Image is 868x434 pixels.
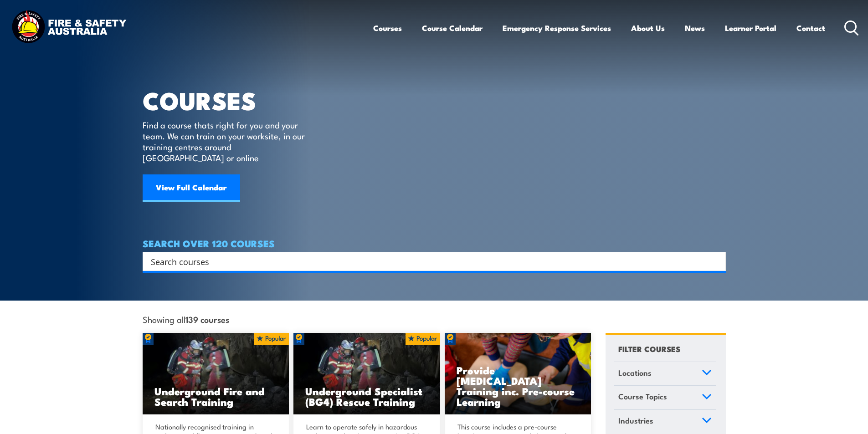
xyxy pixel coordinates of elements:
[154,386,277,407] h3: Underground Fire and Search Training
[503,16,611,40] a: Emergency Response Services
[143,314,229,324] span: Showing all
[143,333,289,415] img: Underground mine rescue
[618,414,653,427] span: Industries
[710,255,723,268] button: Search magnifier button
[618,342,680,355] h4: FILTER COURSES
[305,386,428,407] h3: Underground Specialist (BG4) Rescue Training
[725,16,776,40] a: Learner Portal
[143,119,309,163] p: Find a course thats right for you and your team. We can train on your worksite, in our training c...
[143,174,240,202] a: View Full Calendar
[422,16,483,40] a: Course Calendar
[153,255,708,268] form: Search form
[685,16,705,40] a: News
[614,410,716,434] a: Industries
[143,89,318,111] h1: COURSES
[631,16,665,40] a: About Us
[796,16,825,40] a: Contact
[457,365,580,407] h3: Provide [MEDICAL_DATA] Training inc. Pre-course Learning
[143,333,289,415] a: Underground Fire and Search Training
[185,313,229,325] strong: 139 courses
[151,255,706,268] input: Search input
[445,333,591,415] img: Low Voltage Rescue and Provide CPR
[373,16,402,40] a: Courses
[614,386,716,409] a: Course Topics
[445,333,591,415] a: Provide [MEDICAL_DATA] Training inc. Pre-course Learning
[618,367,652,379] span: Locations
[614,362,716,386] a: Locations
[293,333,440,415] img: Underground mine rescue
[618,390,667,403] span: Course Topics
[293,333,440,415] a: Underground Specialist (BG4) Rescue Training
[143,238,726,248] h4: SEARCH OVER 120 COURSES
